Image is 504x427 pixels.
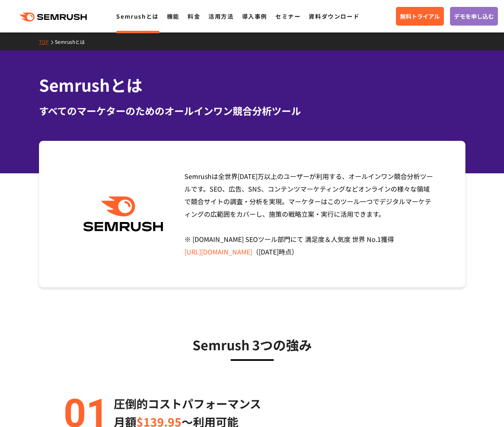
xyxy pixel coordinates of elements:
span: 無料トライアル [400,12,440,21]
a: 機能 [167,12,180,20]
h1: Semrushとは [39,73,465,97]
h3: Semrush 3つの強み [59,334,445,355]
a: [URL][DOMAIN_NAME] [184,247,252,257]
a: 無料トライアル [396,7,444,26]
a: 導入事例 [242,12,267,20]
a: セミナー [275,12,301,20]
div: すべてのマーケターのためのオールインワン競合分析ツール [39,104,465,118]
p: 圧倒的コストパフォーマンス [114,395,261,413]
a: Semrushとは [116,12,158,20]
a: デモを申し込む [450,7,498,26]
a: 資料ダウンロード [309,12,359,20]
a: Semrushとは [55,38,91,45]
a: 料金 [188,12,200,20]
span: Semrushは全世界[DATE]万以上のユーザーが利用する、オールインワン競合分析ツールです。SEO、広告、SNS、コンテンツマーケティングなどオンラインの様々な領域で競合サイトの調査・分析を... [184,171,433,257]
span: デモを申し込む [454,12,494,21]
a: TOP [39,38,55,45]
img: Semrush [79,196,167,232]
a: 活用方法 [208,12,234,20]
